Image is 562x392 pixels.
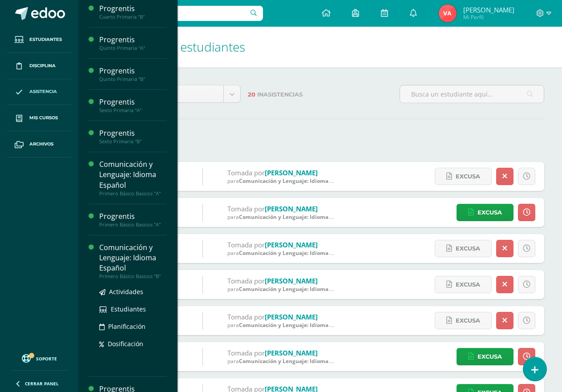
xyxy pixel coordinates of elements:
[99,159,167,190] div: Comunicación y Lenguaje: Idioma Español
[25,380,59,387] span: Cerrar panel
[99,138,167,145] div: Sexto Primaria "B"
[99,211,167,222] div: Progrentis
[265,312,318,321] a: [PERSON_NAME]
[239,357,420,365] span: Comunicación y Lenguaje: Idioma Español Primero Básico Basicos 'B'
[99,4,167,14] div: Progrentis
[257,91,303,98] span: Inasistencias
[29,114,58,121] span: Mis cursos
[99,242,167,279] a: Comunicación y Lenguaje: Idioma EspañolPrimero Básico Basicos "B"
[239,321,420,329] span: Comunicación y Lenguaje: Idioma Español Primero Básico Basicos 'B'
[99,35,167,51] a: ProgrentisQuinto Primaria "A"
[108,339,143,348] span: Dosificación
[7,131,71,158] a: Archivos
[456,240,480,257] span: Excusa
[265,348,318,357] a: [PERSON_NAME]
[109,287,143,296] span: Actividades
[227,240,265,249] span: Tomada por
[239,213,420,221] span: Comunicación y Lenguaje: Idioma Español Primero Básico Basicos 'B'
[227,168,265,177] span: Tomada por
[99,304,167,314] a: Estudiantes
[99,35,167,45] div: Progrentis
[439,4,457,22] img: 5ef59e455bde36dc0487bc51b4dad64e.png
[99,66,167,76] div: Progrentis
[477,204,502,221] span: Excusa
[99,339,167,349] a: Dosificación
[29,141,53,148] span: Archivos
[99,128,167,138] div: Progrentis
[456,168,480,185] span: Excusa
[7,53,71,79] a: Disciplina
[227,213,334,221] div: para
[463,5,514,14] span: [PERSON_NAME]
[99,287,167,297] a: Actividades
[227,285,334,293] div: para
[99,97,167,113] a: ProgrentisSexto Primaria "A"
[29,88,57,95] span: Asistencia
[29,62,56,69] span: Disciplina
[400,85,544,103] input: Busca un estudiante aquí...
[99,159,167,196] a: Comunicación y Lenguaje: Idioma EspañolPrimero Básico Basicos "A"
[239,177,420,185] span: Comunicación y Lenguaje: Idioma Español Primero Básico Basicos 'B'
[227,348,265,357] span: Tomada por
[435,276,492,293] a: Excusa
[227,321,334,329] div: para
[99,66,167,82] a: ProgrentisQuinto Primaria "B"
[239,285,420,293] span: Comunicación y Lenguaje: Idioma Español Primero Básico Basicos 'B'
[227,204,265,213] span: Tomada por
[435,312,492,329] a: Excusa
[99,97,167,107] div: Progrentis
[99,76,167,82] div: Quinto Primaria "B"
[11,352,68,364] a: Soporte
[99,222,167,228] div: Primero Básico Basicos "A"
[265,276,318,285] a: [PERSON_NAME]
[435,240,492,257] a: Excusa
[227,312,265,321] span: Tomada por
[477,348,502,365] span: Excusa
[29,36,62,43] span: Estudiantes
[7,27,71,53] a: Estudiantes
[96,137,544,155] label: Tomadas por mi
[99,45,167,51] div: Quinto Primaria "A"
[7,105,71,131] a: Mis cursos
[227,177,334,185] div: para
[99,273,167,279] div: Primero Básico Basicos "B"
[99,128,167,145] a: ProgrentisSexto Primaria "B"
[239,249,420,257] span: Comunicación y Lenguaje: Idioma Español Primero Básico Basicos 'B'
[99,4,167,20] a: ProgrentisCuarto Primaria "B"
[227,249,334,257] div: para
[456,276,480,293] span: Excusa
[99,321,167,331] a: Planificación
[457,204,513,221] a: Excusa
[7,79,71,105] a: Asistencia
[435,168,492,185] a: Excusa
[265,240,318,249] a: [PERSON_NAME]
[227,357,334,365] div: para
[248,91,255,98] span: 20
[108,322,146,331] span: Planificación
[36,356,57,362] span: Soporte
[99,211,167,228] a: ProgrentisPrimero Básico Basicos "A"
[99,14,167,20] div: Cuarto Primaria "B"
[111,305,146,313] span: Estudiantes
[463,13,514,21] span: Mi Perfil
[456,312,480,329] span: Excusa
[99,242,167,273] div: Comunicación y Lenguaje: Idioma Español
[99,190,167,197] div: Primero Básico Basicos "A"
[265,204,318,213] a: [PERSON_NAME]
[227,276,265,285] span: Tomada por
[265,168,318,177] a: [PERSON_NAME]
[99,107,167,113] div: Sexto Primaria "A"
[457,348,513,365] a: Excusa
